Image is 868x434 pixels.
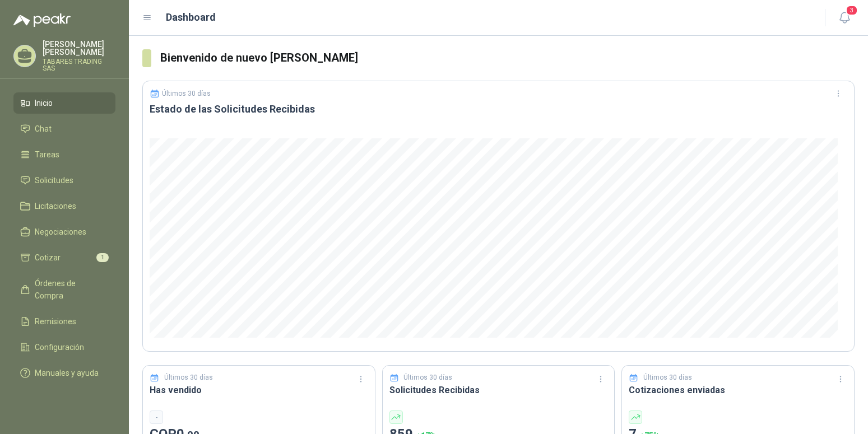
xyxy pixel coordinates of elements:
span: Órdenes de Compra [35,277,105,302]
p: Últimos 30 días [162,90,211,97]
div: - [150,410,163,424]
h3: Cotizaciones enviadas [629,383,847,397]
p: [PERSON_NAME] [PERSON_NAME] [43,40,115,56]
p: Últimos 30 días [164,372,213,383]
a: Configuración [13,337,115,358]
button: 3 [834,8,855,28]
span: 1 [96,253,109,262]
h3: Bienvenido de nuevo [PERSON_NAME] [160,49,855,67]
span: Inicio [35,97,53,109]
span: Configuración [35,341,84,353]
a: Chat [13,118,115,139]
a: Negociaciones [13,221,115,242]
a: Tareas [13,144,115,165]
span: Manuales y ayuda [35,367,99,379]
a: Inicio [13,92,115,114]
span: Cotizar [35,251,61,264]
p: Últimos 30 días [403,372,452,383]
img: Logo peakr [13,13,71,27]
h1: Dashboard [166,10,216,25]
span: 3 [846,5,858,16]
span: Negociaciones [35,226,86,238]
span: Remisiones [35,315,76,328]
span: Solicitudes [35,174,73,186]
p: TABARES TRADING SAS [43,58,115,72]
span: Licitaciones [35,200,76,212]
h3: Solicitudes Recibidas [389,383,608,397]
a: Remisiones [13,311,115,332]
span: Chat [35,123,52,135]
a: Órdenes de Compra [13,273,115,306]
span: Tareas [35,148,59,161]
a: Licitaciones [13,195,115,217]
h3: Has vendido [150,383,368,397]
a: Manuales y ayuda [13,362,115,384]
p: Últimos 30 días [643,372,692,383]
h3: Estado de las Solicitudes Recibidas [150,102,847,116]
a: Cotizar1 [13,247,115,268]
a: Solicitudes [13,170,115,191]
